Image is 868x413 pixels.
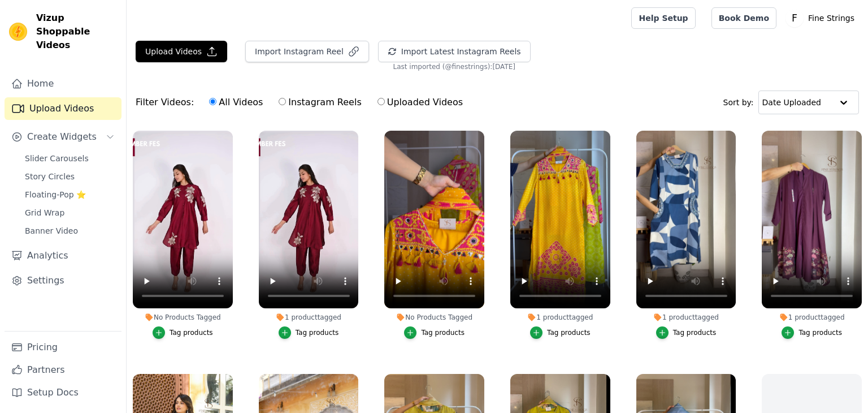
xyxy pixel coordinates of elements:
[279,98,286,105] input: Instagram Reels
[723,91,860,114] div: Sort by:
[510,313,610,322] div: 1 product tagged
[631,7,695,29] a: Help Setup
[673,328,717,337] div: Tag products
[656,326,717,339] button: Tag products
[792,12,797,24] text: F
[18,223,121,239] a: Banner Video
[136,41,227,62] button: Upload Videos
[153,326,213,339] button: Tag products
[421,328,465,337] div: Tag products
[5,359,121,381] a: Partners
[5,126,121,148] button: Create Widgets
[804,8,859,28] p: Fine Strings
[259,313,359,322] div: 1 product tagged
[133,313,233,322] div: No Products Tagged
[636,313,736,322] div: 1 product tagged
[296,328,339,337] div: Tag products
[404,326,465,339] button: Tag products
[393,62,515,71] span: Last imported (@ finestrings ): [DATE]
[5,269,121,292] a: Settings
[798,328,842,337] div: Tag products
[170,328,213,337] div: Tag products
[5,97,121,120] a: Upload Videos
[711,7,776,29] a: Book Demo
[209,95,263,110] label: All Videos
[136,89,469,115] div: Filter Videos:
[782,326,842,339] button: Tag products
[25,171,75,182] span: Story Circles
[530,326,591,339] button: Tag products
[209,98,216,105] input: All Videos
[18,150,121,166] a: Slider Carousels
[5,336,121,359] a: Pricing
[9,23,27,41] img: Vizup
[785,8,859,28] button: F Fine Strings
[27,130,97,144] span: Create Widgets
[279,326,339,339] button: Tag products
[377,95,463,110] label: Uploaded Videos
[5,72,121,95] a: Home
[18,169,121,184] a: Story Circles
[25,207,64,218] span: Grid Wrap
[18,205,121,221] a: Grid Wrap
[278,95,362,110] label: Instagram Reels
[384,313,484,322] div: No Products Tagged
[5,244,121,267] a: Analytics
[5,381,121,404] a: Setup Docs
[25,189,86,200] span: Floating-Pop ⭐
[377,98,385,105] input: Uploaded Videos
[25,225,78,236] span: Banner Video
[245,41,369,62] button: Import Instagram Reel
[25,153,89,164] span: Slider Carousels
[762,313,862,322] div: 1 product tagged
[378,41,531,62] button: Import Latest Instagram Reels
[547,328,591,337] div: Tag products
[36,11,117,52] span: Vizup Shoppable Videos
[18,187,121,203] a: Floating-Pop ⭐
